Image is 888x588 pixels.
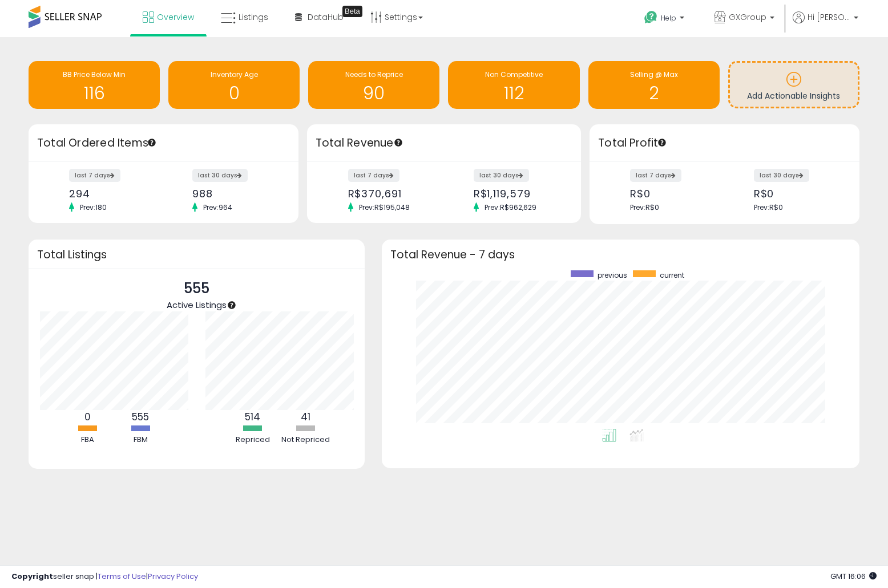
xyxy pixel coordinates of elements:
span: Prev: R$0 [754,202,783,212]
a: Help [635,2,696,37]
a: Hi [PERSON_NAME] [793,11,858,37]
a: Needs to Reprice 90 [308,61,439,109]
span: Hi [PERSON_NAME] [808,11,850,23]
span: current [660,270,684,280]
div: Tooltip anchor [147,137,157,148]
div: R$1,119,579 [474,188,561,200]
div: Tooltip anchor [657,137,667,148]
div: Not Repriced [280,435,332,445]
span: Listings [239,11,268,23]
a: BB Price Below Min 116 [29,61,160,109]
b: 41 [301,410,310,424]
span: Inventory Age [211,70,258,79]
a: Add Actionable Insights [730,63,858,107]
i: Get Help [644,10,658,25]
span: Prev: 180 [74,202,112,212]
h3: Total Revenue [316,135,572,151]
h3: Total Ordered Items [37,135,290,151]
span: DataHub [308,11,344,23]
label: last 7 days [348,169,399,182]
div: FBM [115,435,166,445]
div: 988 [192,188,278,200]
div: Tooltip anchor [227,300,237,310]
h1: 2 [594,84,714,103]
span: Help [661,13,676,23]
p: 555 [167,278,227,299]
a: Selling @ Max 2 [588,61,720,109]
span: Overview [157,11,194,23]
label: last 7 days [630,169,681,182]
label: last 30 days [754,169,809,182]
a: Inventory Age 0 [168,61,300,109]
div: Tooltip anchor [342,6,362,17]
span: Prev: R$962,629 [479,202,542,212]
span: Needs to Reprice [345,70,403,79]
h1: 112 [454,84,574,103]
h3: Total Listings [37,250,356,259]
b: 514 [245,410,260,424]
div: R$0 [630,188,716,200]
span: BB Price Below Min [63,70,126,79]
div: Repriced [227,435,278,445]
b: 555 [132,410,149,424]
span: Prev: 964 [197,202,238,212]
label: last 30 days [192,169,248,182]
h3: Total Revenue - 7 days [390,250,851,259]
div: Tooltip anchor [393,137,403,148]
span: previous [598,270,627,280]
span: Prev: R$195,048 [353,202,415,212]
h3: Total Profit [598,135,851,151]
div: R$0 [754,188,839,200]
span: Active Listings [167,299,227,311]
label: last 7 days [69,169,120,182]
h1: 116 [34,84,154,103]
div: R$370,691 [348,188,435,200]
span: Non Competitive [485,70,543,79]
div: FBA [62,435,113,445]
b: 0 [84,410,91,424]
span: Add Actionable Insights [747,90,840,102]
h1: 90 [314,84,434,103]
span: GXGroup [729,11,766,23]
a: Non Competitive 112 [448,61,579,109]
span: Prev: R$0 [630,202,659,212]
label: last 30 days [474,169,529,182]
div: 294 [69,188,155,200]
h1: 0 [174,84,294,103]
span: Selling @ Max [630,70,678,79]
